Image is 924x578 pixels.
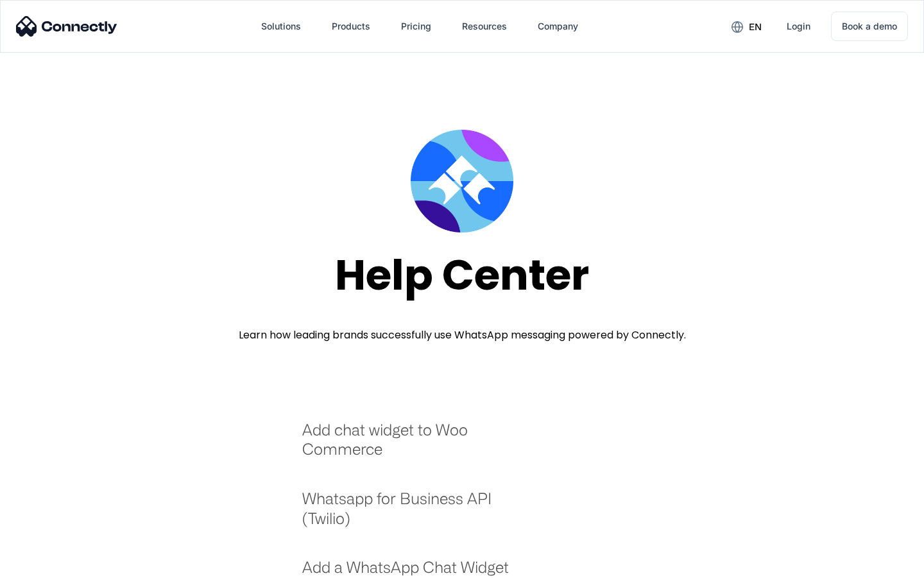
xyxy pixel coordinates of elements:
[831,12,908,41] a: Book a demo
[787,17,810,35] div: Login
[462,17,507,35] div: Resources
[776,11,821,42] a: Login
[302,489,526,541] a: Whatsapp for Business API (Twilio)
[239,328,686,343] div: Learn how leading brands successfully use WhatsApp messaging powered by Connectly.
[16,16,117,37] img: Connectly Logo
[538,17,578,35] div: Company
[261,17,301,35] div: Solutions
[749,18,762,36] div: en
[401,17,431,35] div: Pricing
[26,556,77,574] ul: Language list
[332,17,370,35] div: Products
[13,556,77,574] aside: Language selected: English
[335,252,589,299] div: Help Center
[391,11,441,42] a: Pricing
[302,420,526,472] a: Add chat widget to Woo Commerce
